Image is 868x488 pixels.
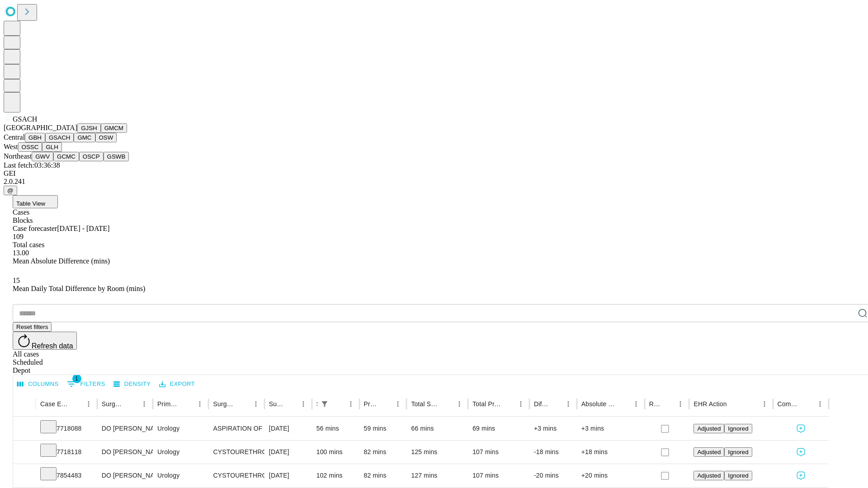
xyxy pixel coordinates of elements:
button: Menu [562,398,575,410]
div: 125 mins [411,441,463,464]
span: GSACH [13,115,37,123]
button: Table View [13,195,58,208]
button: GWV [32,152,53,161]
button: GJSH [77,123,101,133]
div: 127 mins [411,464,463,487]
button: Sort [661,398,674,410]
span: Total cases [13,241,44,249]
div: Total Predicted Duration [472,400,501,408]
button: Sort [549,398,562,410]
div: [DATE] [269,441,307,464]
div: Surgeon Name [102,400,124,408]
span: 1 [72,374,81,383]
div: Comments [778,400,800,408]
button: Menu [514,398,527,410]
button: Adjusted [693,471,724,480]
button: Select columns [15,377,61,391]
div: 59 mins [364,417,402,440]
button: Ignored [724,447,752,457]
div: Urology [157,464,204,487]
div: -18 mins [534,441,572,464]
button: Menu [297,398,310,410]
button: GSWB [104,152,129,161]
button: Reset filters [13,322,52,332]
button: Menu [630,398,642,410]
span: Mean Absolute Difference (mins) [13,257,110,265]
button: GMCM [101,123,127,133]
div: DO [PERSON_NAME] A Do [102,464,148,487]
span: Case forecaster [13,225,57,232]
div: 82 mins [364,441,402,464]
button: Menu [82,398,95,410]
button: Sort [237,398,250,410]
span: 13.00 [13,249,29,257]
button: Sort [125,398,138,410]
button: Menu [138,398,151,410]
button: Sort [379,398,392,410]
span: Mean Daily Total Difference by Room (mins) [13,285,145,292]
button: Ignored [724,424,752,433]
div: Case Epic Id [40,400,69,408]
button: Sort [617,398,630,410]
button: GSACH [45,133,74,142]
div: +3 mins [534,417,572,440]
span: Adjusted [697,449,721,455]
div: 82 mins [364,464,402,487]
div: 1 active filter [318,398,331,410]
button: Menu [453,398,466,410]
button: Adjusted [693,424,724,433]
button: Menu [814,398,826,410]
span: Reset filters [16,324,48,330]
span: Adjusted [697,425,721,432]
span: Refresh data [32,342,73,350]
button: Sort [70,398,82,410]
div: EHR Action [693,400,726,408]
button: Menu [193,398,206,410]
div: Scheduled In Room Duration [316,400,317,408]
div: CYSTOURETHROSCOPY [MEDICAL_DATA] WITH [MEDICAL_DATA] AND [MEDICAL_DATA] INSERTION [213,441,259,464]
span: Ignored [728,425,748,432]
div: GEI [4,169,864,178]
button: Menu [758,398,771,410]
div: 100 mins [316,441,355,464]
button: GCMC [53,152,79,161]
span: Ignored [728,449,748,455]
button: Expand [18,468,31,484]
button: Sort [728,398,741,410]
span: Central [4,133,25,141]
div: DO [PERSON_NAME] A Do [102,441,148,464]
button: Show filters [318,398,331,410]
button: Show filters [65,377,108,391]
button: Sort [332,398,344,410]
button: Density [111,377,153,391]
button: Sort [284,398,297,410]
button: OSW [95,133,117,142]
span: [DATE] - [DATE] [57,225,109,232]
button: Export [157,377,197,391]
button: Sort [801,398,814,410]
div: 69 mins [472,417,525,440]
span: Ignored [728,472,748,479]
div: Predicted In Room Duration [364,400,378,408]
div: 7854483 [40,464,93,487]
div: 7718088 [40,417,93,440]
span: Last fetch: 03:36:38 [4,161,60,169]
button: Expand [18,445,31,460]
span: 15 [13,277,20,284]
div: Surgery Name [213,400,236,408]
div: -20 mins [534,464,572,487]
button: Ignored [724,471,752,480]
div: 102 mins [316,464,355,487]
button: Refresh data [13,332,77,350]
div: CYSTOURETHROSCOPY [MEDICAL_DATA] WITH [MEDICAL_DATA] AND [MEDICAL_DATA] INSERTION [213,464,259,487]
div: Total Scheduled Duration [411,400,439,408]
div: [DATE] [269,417,307,440]
div: Absolute Difference [581,400,616,408]
div: 107 mins [472,441,525,464]
div: +18 mins [581,441,640,464]
button: Menu [674,398,687,410]
button: Menu [250,398,262,410]
button: Expand [18,421,31,437]
div: 2.0.241 [4,178,864,186]
div: Surgery Date [269,400,283,408]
